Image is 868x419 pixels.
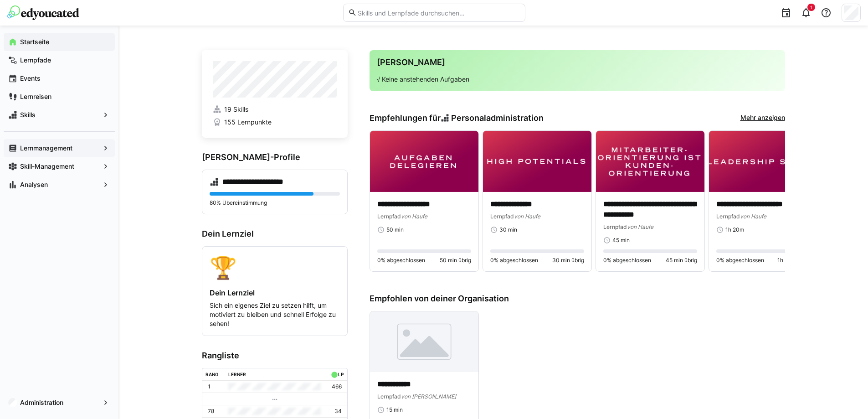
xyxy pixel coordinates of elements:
[377,213,401,220] span: Lernpfad
[205,372,219,377] div: Rang
[377,393,401,400] span: Lernpfad
[440,257,471,264] span: 50 min übrig
[202,351,348,361] h3: Rangliste
[202,152,348,162] h3: [PERSON_NAME]-Profile
[612,237,630,244] span: 45 min
[499,226,517,233] span: 30 min
[370,311,478,372] img: image
[370,113,544,123] h3: Empfehlungen für
[208,383,211,390] p: 1
[224,118,272,127] span: 155 Lernpunkte
[401,213,427,220] span: von Haufe
[740,213,766,220] span: von Haufe
[228,372,246,377] div: Lerner
[338,372,344,377] div: LP
[210,288,340,297] h4: Dein Lernziel
[210,254,340,281] div: 🏆
[377,75,778,84] p: √ Keine anstehenden Aufgaben
[332,383,342,390] p: 466
[627,223,653,230] span: von Haufe
[603,223,627,230] span: Lernpfad
[514,213,540,220] span: von Haufe
[401,393,456,400] span: von [PERSON_NAME]
[224,105,248,114] span: 19 Skills
[666,257,697,264] span: 45 min übrig
[202,229,348,239] h3: Dein Lernziel
[370,294,785,304] h3: Empfohlen von deiner Organisation
[208,408,214,415] p: 78
[213,105,337,114] a: 19 Skills
[483,131,591,192] img: image
[552,257,584,264] span: 30 min übrig
[603,257,651,264] span: 0% abgeschlossen
[490,257,538,264] span: 0% abgeschlossen
[386,226,404,233] span: 50 min
[370,131,478,192] img: image
[451,113,544,123] span: Personaladministration
[386,406,403,414] span: 15 min
[210,301,340,328] p: Sich ein eigenes Ziel zu setzen hilft, um motiviert zu bleiben und schnell Erfolge zu sehen!
[596,131,704,192] img: image
[716,257,764,264] span: 0% abgeschlossen
[334,408,342,415] p: 34
[709,131,817,192] img: image
[490,213,514,220] span: Lernpfad
[357,9,520,17] input: Skills und Lernpfade durchsuchen…
[810,5,812,10] span: 1
[725,226,744,233] span: 1h 20m
[377,257,425,264] span: 0% abgeschlossen
[740,113,785,123] a: Mehr anzeigen
[377,57,778,67] h3: [PERSON_NAME]
[716,213,740,220] span: Lernpfad
[777,257,810,264] span: 1h 20m übrig
[210,199,340,207] p: 80% Übereinstimmung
